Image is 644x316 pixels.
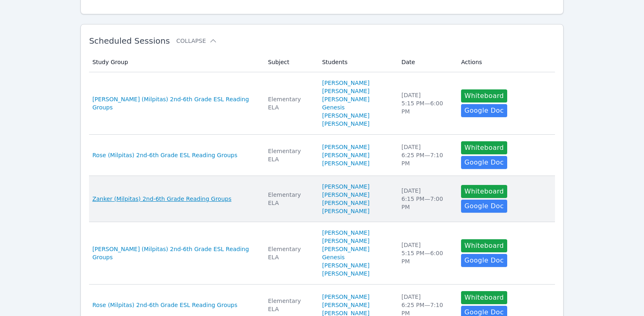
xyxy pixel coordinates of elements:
[89,52,263,72] th: Study Group
[401,91,451,116] div: [DATE] 5:15 PM — 6:00 PM
[268,95,312,111] div: Elementary ELA
[92,301,237,309] a: Rose (Milpitas) 2nd-6th Grade ESL Reading Groups
[268,297,312,313] div: Elementary ELA
[89,222,555,285] tr: [PERSON_NAME] (Milpitas) 2nd-6th Grade ESL Reading GroupsElementary ELA[PERSON_NAME][PERSON_NAME]...
[322,120,370,128] a: [PERSON_NAME]
[461,291,507,304] button: Whiteboard
[322,159,370,167] a: [PERSON_NAME]
[268,245,312,261] div: Elementary ELA
[317,52,397,72] th: Students
[401,241,451,265] div: [DATE] 5:15 PM — 6:00 PM
[322,245,370,253] a: [PERSON_NAME]
[461,200,507,213] a: Google Doc
[461,89,507,102] button: Whiteboard
[322,103,392,120] a: Genesis [PERSON_NAME]
[176,37,217,45] button: Collapse
[461,239,507,252] button: Whiteboard
[322,293,370,301] a: [PERSON_NAME]
[322,151,370,159] a: [PERSON_NAME]
[322,207,370,215] a: [PERSON_NAME]
[89,135,555,176] tr: Rose (Milpitas) 2nd-6th Grade ESL Reading GroupsElementary ELA[PERSON_NAME][PERSON_NAME][PERSON_N...
[322,79,370,87] a: [PERSON_NAME]
[461,254,507,267] a: Google Doc
[322,182,370,191] a: [PERSON_NAME]
[263,52,317,72] th: Subject
[322,301,370,309] a: [PERSON_NAME]
[461,141,507,154] button: Whiteboard
[401,187,451,211] div: [DATE] 6:15 PM — 7:00 PM
[461,156,507,169] a: Google Doc
[461,185,507,198] button: Whiteboard
[89,72,555,135] tr: [PERSON_NAME] (Milpitas) 2nd-6th Grade ESL Reading GroupsElementary ELA[PERSON_NAME][PERSON_NAME]...
[89,36,170,46] span: Scheduled Sessions
[268,191,312,207] div: Elementary ELA
[92,245,258,261] a: [PERSON_NAME] (Milpitas) 2nd-6th Grade ESL Reading Groups
[92,195,232,203] a: Zanker (Milpitas) 2nd-6th Grade Reading Groups
[461,104,507,117] a: Google Doc
[322,269,370,278] a: [PERSON_NAME]
[92,95,258,111] a: [PERSON_NAME] (Milpitas) 2nd-6th Grade ESL Reading Groups
[322,229,370,237] a: [PERSON_NAME]
[322,237,370,245] a: [PERSON_NAME]
[92,151,237,159] a: Rose (Milpitas) 2nd-6th Grade ESL Reading Groups
[89,176,555,222] tr: Zanker (Milpitas) 2nd-6th Grade Reading GroupsElementary ELA[PERSON_NAME][PERSON_NAME][PERSON_NAM...
[322,191,370,199] a: [PERSON_NAME]
[397,52,456,72] th: Date
[322,253,392,269] a: Genesis [PERSON_NAME]
[268,147,312,163] div: Elementary ELA
[322,143,370,151] a: [PERSON_NAME]
[322,95,370,103] a: [PERSON_NAME]
[456,52,555,72] th: Actions
[401,143,451,167] div: [DATE] 6:25 PM — 7:10 PM
[322,87,370,95] a: [PERSON_NAME]
[322,199,370,207] a: [PERSON_NAME]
